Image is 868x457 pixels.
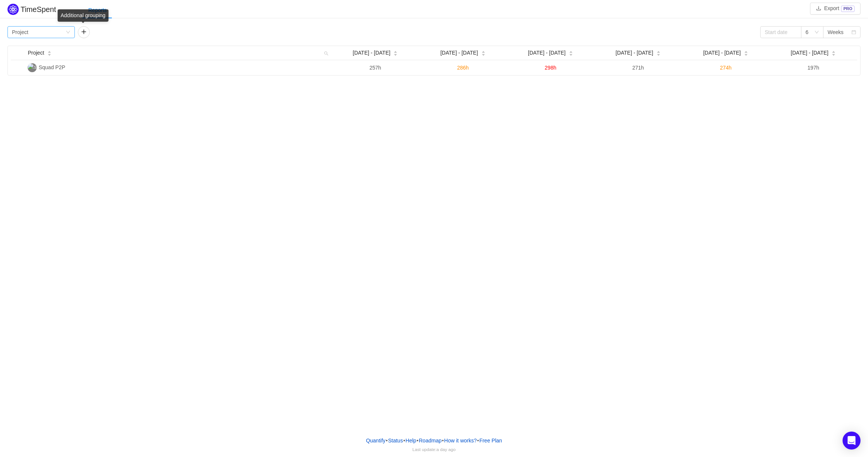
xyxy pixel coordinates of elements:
[78,26,90,38] button: icon: plus
[832,50,836,52] i: icon: caret-up
[48,53,52,55] i: icon: caret-down
[843,432,861,450] div: Open Intercom Messenger
[569,50,573,55] div: Sort
[353,49,391,57] span: [DATE] - [DATE]
[545,65,556,71] span: 298h
[440,49,478,57] span: [DATE] - [DATE]
[744,50,748,55] div: Sort
[21,5,56,13] h2: TimeSpent
[412,447,455,452] span: Last update:
[481,50,485,52] i: icon: caret-up
[632,65,644,71] span: 271h
[615,49,653,57] span: [DATE] - [DATE]
[814,30,819,35] i: icon: down
[477,438,479,444] span: •
[828,27,844,38] div: Weeks
[58,9,109,22] div: Additional grouping
[852,30,856,35] i: icon: calendar
[403,438,405,444] span: •
[656,50,661,55] div: Sort
[48,50,52,52] i: icon: caret-up
[39,64,65,70] span: Squad P2P
[569,53,573,55] i: icon: caret-down
[744,50,748,52] i: icon: caret-up
[528,49,566,57] span: [DATE] - [DATE]
[28,63,37,72] img: SP
[720,65,731,71] span: 274h
[394,53,398,55] i: icon: caret-down
[47,50,52,55] div: Sort
[394,50,398,52] i: icon: caret-up
[481,50,486,55] div: Sort
[744,53,748,55] i: icon: caret-down
[66,30,70,35] i: icon: down
[388,435,403,446] a: Status
[479,435,502,446] button: Free Plan
[831,50,836,55] div: Sort
[807,65,819,71] span: 197h
[481,53,485,55] i: icon: caret-down
[12,27,28,38] div: Project
[393,50,398,55] div: Sort
[28,49,44,57] span: Project
[810,3,861,15] button: icon: downloadExportPRO
[419,435,442,446] a: Roadmap
[656,53,660,55] i: icon: caret-down
[760,26,801,38] input: Start date
[321,46,331,60] i: icon: search
[405,435,417,446] a: Help
[7,4,19,15] img: Quantify logo
[569,50,573,52] i: icon: caret-up
[444,435,477,446] button: How it works?
[370,65,381,71] span: 257h
[703,49,741,57] span: [DATE] - [DATE]
[386,438,388,444] span: •
[436,447,455,452] span: a day ago
[366,435,386,446] a: Quantify
[832,53,836,55] i: icon: caret-down
[806,27,809,38] div: 6
[457,65,469,71] span: 286h
[791,49,829,57] span: [DATE] - [DATE]
[656,50,660,52] i: icon: caret-up
[417,438,419,444] span: •
[82,2,113,19] div: Reports
[442,438,444,444] span: •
